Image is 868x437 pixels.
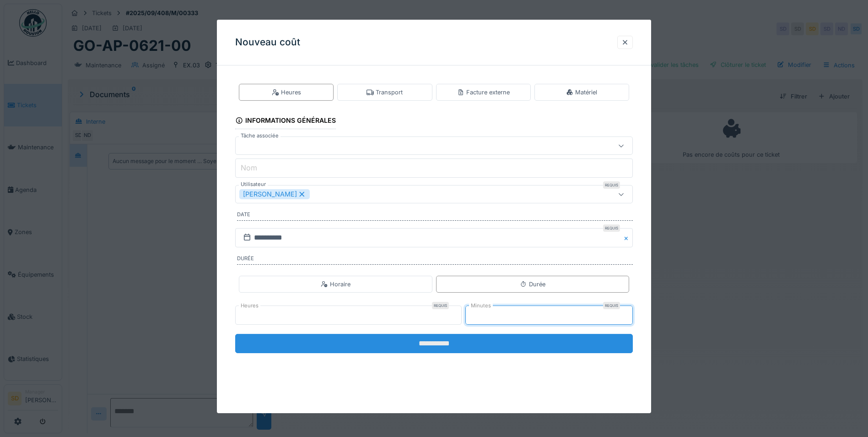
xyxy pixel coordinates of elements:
[237,211,633,221] label: Date
[237,255,633,265] label: Durée
[603,302,620,309] div: Requis
[235,114,336,129] div: Informations générales
[272,88,301,97] div: Heures
[367,88,403,97] div: Transport
[432,302,449,309] div: Requis
[603,181,620,189] div: Requis
[239,189,310,199] div: [PERSON_NAME]
[321,280,350,289] div: Horaire
[520,280,545,289] div: Durée
[235,37,300,48] h3: Nouveau coût
[603,224,620,232] div: Requis
[239,162,259,173] label: Nom
[457,88,510,97] div: Facture externe
[623,228,633,247] button: Close
[239,180,268,188] label: Utilisateur
[469,302,493,310] label: Minutes
[239,302,260,310] label: Heures
[239,132,280,140] label: Tâche associée
[566,88,597,97] div: Matériel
